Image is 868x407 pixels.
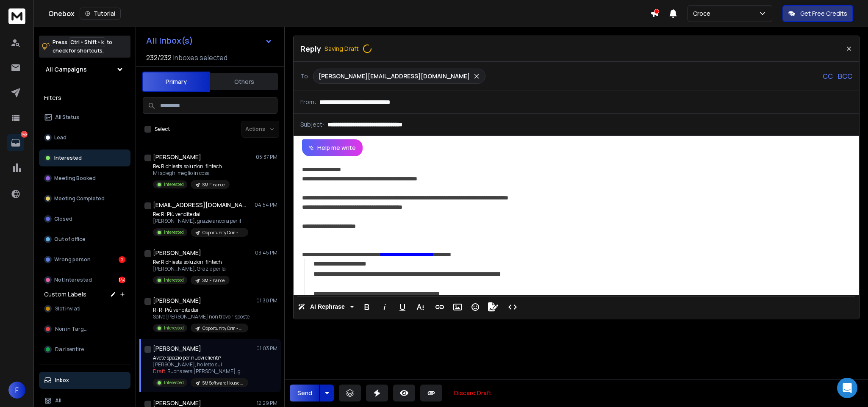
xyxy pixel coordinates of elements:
p: [PERSON_NAME][EMAIL_ADDRESS][DOMAIN_NAME] [319,72,470,80]
p: 146 [21,131,28,138]
p: Inbox [55,377,69,384]
button: Inbox [39,372,130,389]
span: Draft: [153,368,166,375]
p: [PERSON_NAME], ho letto sul [153,361,248,368]
p: CC [823,71,833,81]
p: 01:03 PM [256,345,277,352]
span: 232 / 232 [146,53,172,63]
h1: [PERSON_NAME] [153,249,201,257]
p: Interested [164,229,184,235]
p: Re: Richiesta soluzioni fintech [153,163,230,170]
p: 12:29 PM [257,400,277,407]
p: Re: Richiesta soluzioni fintech [153,259,230,266]
p: BCC [838,71,852,81]
span: Saving Draft [324,44,374,54]
a: 146 [7,134,24,151]
p: Interested [164,277,184,283]
span: Non in Target [55,326,89,332]
p: 03:45 PM [255,249,277,256]
button: Closed [39,210,130,227]
p: Interested [54,155,82,161]
p: All Status [55,114,79,121]
button: Primary [142,72,210,92]
p: 05:37 PM [256,154,277,161]
button: All Campaigns [39,61,130,78]
h1: [EMAIL_ADDRESS][DOMAIN_NAME] [153,201,246,209]
button: Code View [505,299,521,316]
h1: [PERSON_NAME] [153,296,201,305]
p: SM Finance [202,277,225,284]
p: Interested [164,181,184,188]
h3: Custom Labels [44,290,86,299]
p: Closed [54,216,72,222]
p: Get Free Credits [800,9,847,18]
p: R: R: Più vendite dai [153,307,250,313]
button: F [8,382,25,399]
p: SM Finance [202,182,225,188]
p: Out of office [54,236,86,243]
p: Interested [164,325,184,331]
h3: Filters [39,92,130,104]
p: Salve [PERSON_NAME] non trovo risposte [153,313,250,320]
button: Interested [39,150,130,166]
span: Da risentire [55,346,84,353]
button: Da risentire [39,341,130,358]
p: Interested [164,379,184,386]
div: 144 [119,277,125,283]
button: Get Free Credits [782,5,853,22]
p: Meeting Booked [54,175,96,182]
p: Opportunity Crm - arredamento ottobre [202,325,243,332]
p: To: [300,72,310,80]
p: 01:30 PM [256,297,277,304]
span: Buonasera [PERSON_NAME], g ... [167,368,244,375]
button: Lead [39,129,130,146]
button: All Status [39,109,130,126]
button: More Text [412,299,428,316]
p: Press to check for shortcuts. [53,38,112,55]
p: SM Software House & IT - ottobre [202,380,243,386]
button: Not Interested144 [39,271,130,288]
h3: Inboxes selected [173,53,227,63]
p: Croce [693,9,714,18]
button: Non in Target [39,321,130,338]
button: Help me write [302,139,363,156]
p: Subject: [300,120,324,129]
p: Meeting Completed [54,195,105,202]
button: All Inbox(s) [139,32,279,49]
h1: All Inbox(s) [146,36,193,45]
button: Wrong person2 [39,251,130,268]
button: Signature [485,299,501,316]
button: Insert Image (Ctrl+P) [449,299,466,316]
span: Ctrl + Shift + k [69,37,105,47]
p: Avete spazio per nuovi clienti? [153,354,248,361]
button: AI Rephrase [296,299,355,316]
p: Lead [54,134,67,141]
p: Reply [300,43,321,55]
p: Not Interested [54,277,92,283]
p: Opportunity Crm - arredamento ottobre [202,230,243,236]
p: Mi spieghi meglio in cosa [153,170,230,177]
h1: [PERSON_NAME] [153,153,201,161]
button: Meeting Completed [39,190,130,207]
p: Re: R: Più vendite dai [153,211,248,218]
button: Slot inviati [39,300,130,317]
span: AI Rephrase [308,303,347,310]
label: Select [155,126,170,133]
p: [PERSON_NAME], grazie ancora per il [153,218,248,224]
button: Discard Draft [447,385,498,401]
button: Meeting Booked [39,170,130,187]
div: Onebox [48,8,650,19]
button: Tutorial [80,8,121,19]
h1: All Campaigns [46,65,87,74]
div: 2 [119,256,125,263]
button: Send [290,385,319,401]
span: Slot inviati [55,305,80,312]
button: Others [210,72,278,91]
p: [PERSON_NAME], Grazie per la [153,266,230,272]
button: Out of office [39,231,130,248]
button: Emoticons [467,299,483,316]
button: Underline (Ctrl+U) [394,299,410,316]
p: All [55,397,61,404]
